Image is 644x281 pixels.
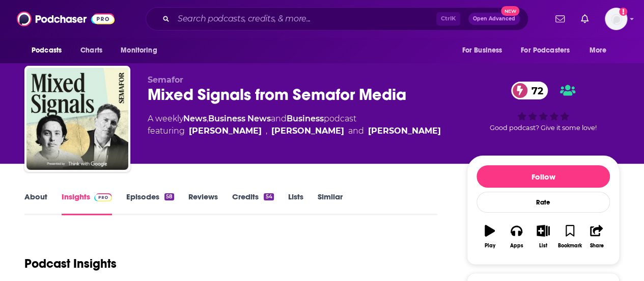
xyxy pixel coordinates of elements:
[582,41,620,60] button: open menu
[148,75,183,85] span: Semafor
[521,82,548,99] span: 72
[183,114,207,123] a: News
[511,82,548,99] a: 72
[266,125,267,137] span: ,
[271,125,344,137] div: [PERSON_NAME]
[477,165,610,188] button: Follow
[485,243,495,249] div: Play
[477,218,503,255] button: Play
[148,113,441,137] div: A weekly podcast
[24,256,117,271] h1: Podcast Insights
[94,193,112,201] img: Podchaser Pro
[271,114,287,123] span: and
[288,192,303,215] a: Lists
[590,43,607,58] span: More
[501,6,519,16] span: New
[208,114,271,123] a: Business News
[510,243,523,249] div: Apps
[62,192,112,215] a: InsightsPodchaser Pro
[455,41,515,60] button: open menu
[114,41,170,60] button: open menu
[24,41,75,60] button: open menu
[436,12,460,25] span: Ctrl K
[26,68,128,170] img: Mixed Signals from Semafor Media
[188,192,218,215] a: Reviews
[514,41,584,60] button: open menu
[32,43,62,58] span: Podcasts
[551,10,569,28] a: Show notifications dropdown
[146,7,528,31] div: Search podcasts, credits, & more...
[467,75,620,138] div: 72Good podcast? Give it some love!
[126,192,174,215] a: Episodes58
[473,16,515,21] span: Open Advanced
[556,218,583,255] button: Bookmark
[24,192,47,215] a: About
[477,192,610,213] div: Rate
[577,10,593,28] a: Show notifications dropdown
[121,43,157,58] span: Monitoring
[264,193,273,200] div: 54
[17,9,115,29] img: Podchaser - Follow, Share and Rate Podcasts
[174,11,436,27] input: Search podcasts, credits, & more...
[530,218,556,255] button: List
[605,8,627,30] img: User Profile
[368,125,441,137] a: Nayeema Raza
[619,8,627,16] svg: Add a profile image
[189,125,262,137] a: Ben Smith
[503,218,529,255] button: Apps
[583,218,610,255] button: Share
[318,192,343,215] a: Similar
[521,43,570,58] span: For Podcasters
[348,125,364,137] span: and
[80,43,102,58] span: Charts
[539,243,547,249] div: List
[605,8,627,30] span: Logged in as psamuelson01
[558,243,582,249] div: Bookmark
[232,192,273,215] a: Credits54
[74,41,108,60] a: Charts
[148,125,441,137] span: featuring
[468,13,520,25] button: Open AdvancedNew
[462,43,502,58] span: For Business
[590,243,603,249] div: Share
[164,193,174,200] div: 58
[490,124,597,132] span: Good podcast? Give it some love!
[287,114,324,123] a: Business
[207,114,208,123] span: ,
[605,8,627,30] button: Show profile menu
